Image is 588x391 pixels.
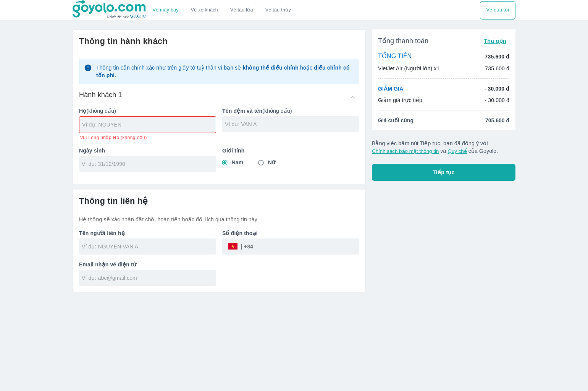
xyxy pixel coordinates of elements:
[79,107,216,115] p: (không dấu)
[484,38,506,44] span: Thu gọn
[79,261,136,268] b: Email nhận vé điện tử
[372,164,515,181] button: Tiếp tục
[80,135,147,141] span: Vui Lòng nhập Họ (không dấu)
[225,120,359,128] input: Ví dụ: VAN A
[480,1,515,19] div: choose transportation mode
[485,96,509,104] p: - 30.000 đ
[232,159,244,166] span: Nam
[222,147,359,154] p: Giới tính
[191,7,218,13] a: Vé xe khách
[378,36,428,45] span: Tổng thanh toán
[243,65,299,71] strong: không thể điều chỉnh
[153,7,179,13] a: Vé máy bay
[222,107,359,115] p: (không dấu)
[481,36,509,46] button: Thu gọn
[485,53,509,60] p: 735.600 đ
[222,230,258,236] b: Số điện thoại
[372,140,515,155] p: Bằng việc bấm nút Tiếp tục, bạn đã đồng ý với và của Goyolo.
[79,90,122,99] h6: Hành khách 1
[378,117,414,124] span: Giá cuối cùng
[147,1,297,19] div: choose transportation mode
[447,148,467,154] button: Quy chế
[82,274,216,282] input: Ví dụ: abc@gmail.com
[222,108,262,114] b: Tên đệm và tên
[259,1,297,19] button: Vé tàu thủy
[378,85,403,92] p: GIẢM GIÁ
[82,121,216,128] input: Ví dụ: NGUYEN
[79,36,359,47] h6: Thông tin hành khách
[372,148,439,154] button: Chính sách bảo mật thông tin
[268,159,275,166] span: Nữ
[485,65,509,72] p: 735.600 đ
[79,196,359,206] h6: Thông tin liên hệ
[224,1,259,19] a: Vé tàu lửa
[485,117,509,124] span: 705.600 đ
[480,1,515,19] button: Vé của tôi
[82,160,208,168] input: Ví dụ: 31/12/1990
[79,108,86,114] b: Họ
[79,230,125,236] b: Tên người liên hệ
[79,147,216,154] p: Ngày sinh
[378,96,422,104] p: Giảm giá trực tiếp
[79,216,359,223] p: Hệ thống sẽ xác nhận đặt chỗ, hoàn tiền hoặc đổi lịch qua thông tin này
[485,85,509,92] p: - 30.000 đ
[96,64,354,79] p: Thông tin cần chính xác như trên giấy tờ tuỳ thân vì bạn sẽ hoặc
[433,169,455,176] span: Tiếp tục
[378,65,439,72] p: VietJet Air (Người lớn) x1
[82,243,216,250] input: Ví dụ: NGUYEN VAN A
[378,52,412,61] p: TỔNG TIỀN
